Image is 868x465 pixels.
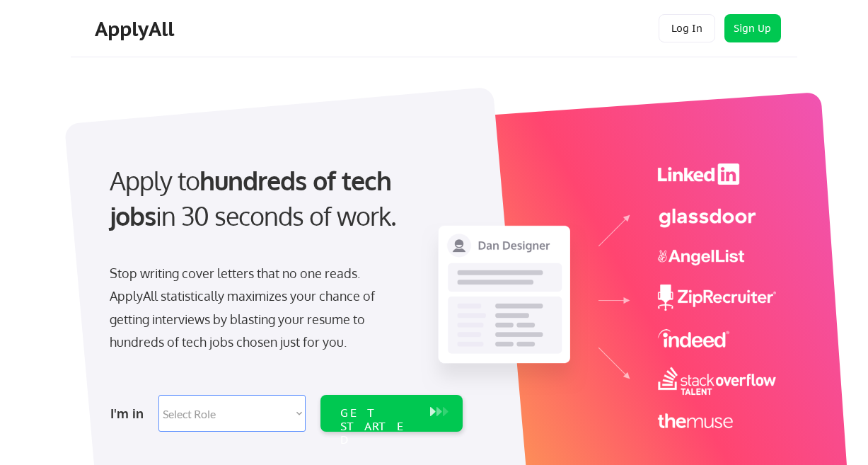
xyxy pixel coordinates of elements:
[110,262,400,354] div: Stop writing cover letters that no one reads. ApplyAll statistically maximizes your chance of get...
[340,406,416,447] div: GET STARTED
[110,402,150,425] div: I'm in
[110,163,457,234] div: Apply to in 30 seconds of work.
[95,17,178,41] div: ApplyAll
[659,14,715,42] button: Log In
[110,164,398,231] strong: hundreds of tech jobs
[724,14,781,42] button: Sign Up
